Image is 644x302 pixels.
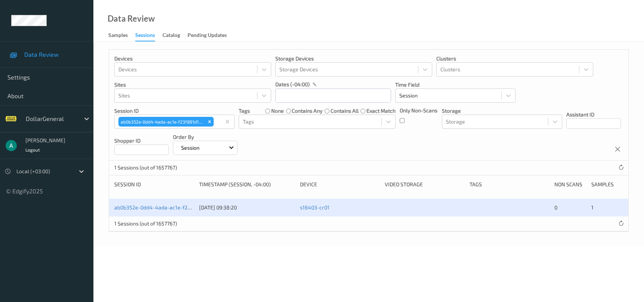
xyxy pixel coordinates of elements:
[331,107,359,115] label: contains all
[135,31,155,41] div: Sessions
[162,31,180,41] div: Catalog
[199,181,295,188] div: Timestamp (Session, -04:00)
[114,107,235,115] p: Session ID
[114,220,177,227] p: 1 Sessions (out of 1657767)
[470,181,549,188] div: Tags
[108,30,135,41] a: Samples
[292,107,322,115] label: contains any
[114,55,271,62] p: Devices
[108,31,128,41] div: Samples
[300,181,380,188] div: Device
[385,181,464,188] div: Video Storage
[436,55,593,62] p: Clusters
[591,204,594,211] span: 1
[173,133,237,141] p: Order By
[114,181,194,188] div: Session ID
[275,55,432,62] p: Storage Devices
[188,30,234,41] a: Pending Updates
[114,164,177,171] p: 1 Sessions (out of 1657767)
[199,204,295,211] div: [DATE] 09:38:20
[275,81,310,88] p: dates (-04:00)
[554,204,557,211] span: 0
[366,107,396,115] label: exact match
[135,30,162,41] a: Sessions
[188,31,227,41] div: Pending Updates
[395,81,515,88] p: Time Field
[554,181,586,188] div: Non Scans
[400,107,437,114] p: Only Non-Scans
[108,15,155,22] div: Data Review
[591,181,623,188] div: Samples
[205,117,214,127] div: Remove ab0b352e-0dd4-4ada-ac1e-f23f891d1071
[118,117,205,127] div: ab0b352e-0dd4-4ada-ac1e-f23f891d1071
[114,81,271,88] p: Sites
[114,204,214,211] a: ab0b352e-0dd4-4ada-ac1e-f23f891d1071
[442,107,562,115] p: Storage
[271,107,284,115] label: none
[114,137,169,144] p: Shopper ID
[300,204,329,211] a: s16403-cr01
[162,30,188,41] a: Catalog
[239,107,250,115] p: Tags
[566,111,621,118] p: Assistant ID
[179,144,202,152] p: Session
